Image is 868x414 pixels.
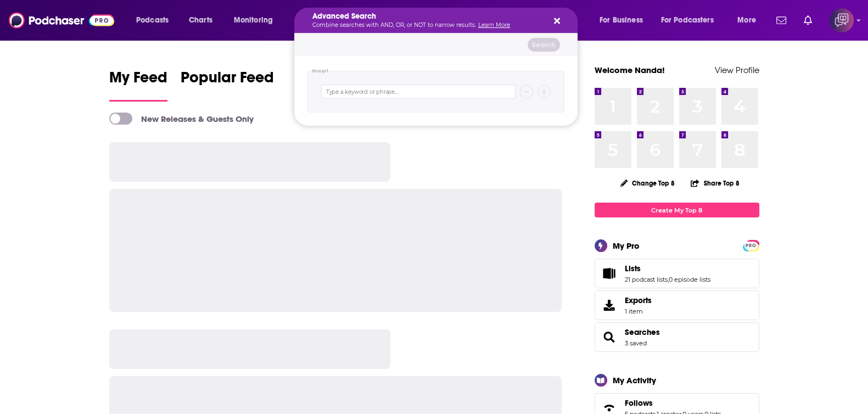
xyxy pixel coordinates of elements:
[830,8,854,32] span: Logged in as corioliscompany
[321,85,516,99] input: Type a keyword or phrase...
[625,264,641,273] span: Lists
[181,68,274,93] span: Popular Feed
[595,259,759,288] span: Lists
[592,12,657,29] button: open menu
[595,65,665,75] a: Welcome Nanda!
[625,295,652,305] span: Exports
[598,298,620,313] span: Exports
[625,398,721,408] a: Follows
[625,327,660,337] a: Searches
[744,241,758,249] a: PRO
[625,398,653,408] span: Follows
[625,276,668,283] a: 21 podcast lists
[598,329,620,345] a: Searches
[528,38,560,52] button: Search
[654,12,730,29] button: open menu
[730,12,770,29] button: open menu
[625,307,652,315] span: 1 item
[312,23,542,28] p: Combine searches with AND, OR, or NOT to narrow results.
[189,13,212,28] span: Charts
[625,339,647,347] a: 3 saved
[9,10,114,31] img: Podchaser - Follow, Share and Rate Podcasts
[737,13,756,28] span: More
[305,8,588,33] div: Search podcasts, credits, & more...
[661,13,714,28] span: For Podcasters
[595,322,759,352] span: Searches
[136,13,169,28] span: Podcasts
[598,266,620,281] a: Lists
[128,12,183,29] button: open menu
[614,176,682,190] button: Change Top 8
[226,12,287,29] button: open menu
[669,276,710,283] a: 0 episode lists
[312,13,542,20] h5: Advanced Search
[799,11,816,30] a: Show notifications dropdown
[613,375,656,385] div: My Activity
[830,8,854,32] button: Show profile menu
[181,68,274,102] a: Popular Feed
[668,276,669,283] span: ,
[595,290,759,320] a: Exports
[772,11,791,30] a: Show notifications dropdown
[625,264,710,273] a: Lists
[715,65,759,75] a: View Profile
[109,113,254,125] a: New Releases & Guests Only
[109,68,167,93] span: My Feed
[109,68,167,102] a: My Feed
[600,13,643,28] span: For Business
[744,242,758,250] span: PRO
[613,240,640,251] div: My Pro
[234,13,273,28] span: Monitoring
[690,172,740,194] button: Share Top 8
[312,69,329,74] h4: Group 1
[478,21,510,29] a: Learn More
[595,203,759,217] a: Create My Top 8
[830,8,854,32] img: User Profile
[182,12,219,29] a: Charts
